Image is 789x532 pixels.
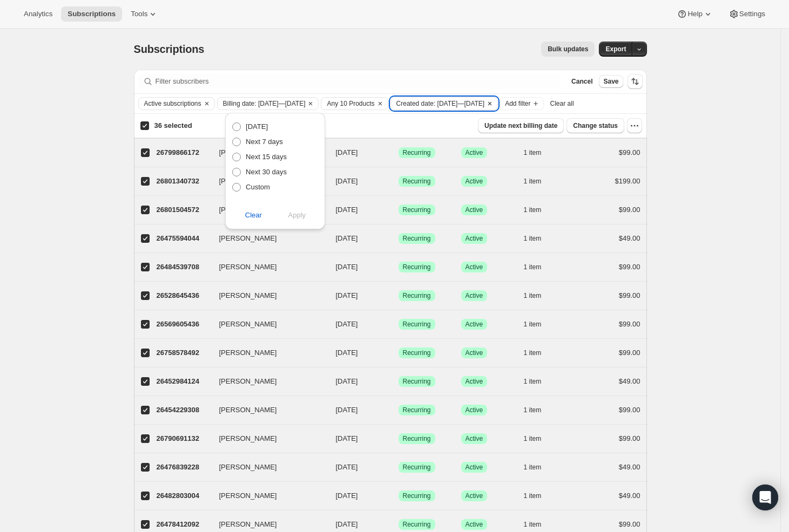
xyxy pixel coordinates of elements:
p: 36 selected [154,120,192,131]
span: [PERSON_NAME] [219,147,277,158]
button: 1 item [524,403,554,418]
p: 26801340732 [157,176,211,187]
span: Created date: [DATE]—[DATE] [396,99,485,108]
div: 26528645436[PERSON_NAME][DATE]SuccessRecurringSuccessActive1 item$99.00 [157,288,640,303]
span: [DATE] [336,206,358,214]
span: [PERSON_NAME] [219,233,277,244]
span: Recurring [403,206,431,214]
p: 26476839228 [157,462,211,473]
button: Clear all [546,97,578,110]
span: Recurring [403,492,431,500]
button: [PERSON_NAME] [213,287,321,304]
span: Clear [245,210,262,221]
span: $49.00 [619,377,640,385]
span: Active [466,492,483,500]
span: Recurring [403,349,431,357]
div: Open Intercom Messenger [752,485,778,510]
span: [DATE] [336,463,358,471]
span: Subscriptions [134,43,205,55]
span: Active subscriptions [144,99,201,108]
button: [PERSON_NAME] [213,344,321,362]
span: $99.00 [619,263,640,271]
span: [PERSON_NAME] [219,262,277,272]
button: Subscriptions [61,6,122,22]
span: [DATE] [336,492,358,500]
button: 1 item [524,231,554,246]
p: 26528645436 [157,290,211,301]
span: $49.00 [619,463,640,471]
span: Recurring [403,463,431,472]
button: Clear [201,98,212,110]
span: Next 30 days [246,168,287,176]
button: Active subscriptions [139,98,201,110]
span: [DATE] [336,434,358,442]
span: 1 item [524,492,542,500]
button: 1 item [524,288,554,303]
button: [PERSON_NAME] [213,487,321,504]
span: [PERSON_NAME] [219,290,277,301]
button: Export [599,42,632,57]
span: Recurring [403,406,431,414]
span: Active [466,434,483,443]
span: Active [466,377,483,386]
span: Active [466,320,483,329]
button: [PERSON_NAME] [213,316,321,333]
span: Cancel [571,77,592,86]
input: Filter subscribers [156,74,561,89]
div: 26484539708[PERSON_NAME][DATE]SuccessRecurringSuccessActive1 item$99.00 [157,260,640,275]
button: Clear [484,98,495,110]
button: Add filter [500,97,543,110]
span: [PERSON_NAME] [219,433,277,444]
div: 26801340732[PERSON_NAME][DATE]SuccessRecurringSuccessActive1 item$199.00 [157,174,640,189]
button: [PERSON_NAME] [213,230,321,247]
p: 26482803004 [157,490,211,501]
button: 1 item [524,345,554,360]
button: Clear [375,98,386,110]
span: 1 item [524,463,542,472]
button: 1 item [524,460,554,475]
span: Change status [573,121,618,130]
span: [DATE] [336,520,358,528]
span: Active [466,463,483,472]
span: Analytics [24,10,52,18]
span: $99.00 [619,291,640,299]
div: 26454229308[PERSON_NAME][DATE]SuccessRecurringSuccessActive1 item$99.00 [157,403,640,418]
p: 26478412092 [157,519,211,530]
button: Help [670,6,719,22]
button: [PERSON_NAME] [213,401,321,419]
span: [DATE] [336,148,358,156]
span: 1 item [524,148,542,157]
span: Save [603,77,618,86]
button: 1 item [524,317,554,332]
span: Bulk updates [548,45,588,53]
button: Tools [124,6,165,22]
p: 26454229308 [157,405,211,415]
span: $99.00 [619,349,640,357]
button: Bulk updates [541,42,595,57]
div: 26452984124[PERSON_NAME][DATE]SuccessRecurringSuccessActive1 item$49.00 [157,374,640,389]
span: $99.00 [619,406,640,414]
span: Recurring [403,148,431,157]
span: Recurring [403,234,431,243]
div: 26569605436[PERSON_NAME][DATE]SuccessRecurringSuccessActive1 item$99.00 [157,317,640,332]
button: Any 10 Products [321,98,374,110]
span: $99.00 [619,206,640,214]
span: $199.00 [615,177,640,185]
p: 26569605436 [157,319,211,330]
span: Active [466,148,483,157]
span: 1 item [524,206,542,214]
span: 1 item [524,177,542,186]
span: Active [466,206,483,214]
p: 26484539708 [157,262,211,272]
span: Active [466,234,483,243]
span: 1 item [524,377,542,386]
div: 26482803004[PERSON_NAME][DATE]SuccessRecurringSuccessActive1 item$49.00 [157,488,640,503]
button: 1 item [524,145,554,160]
span: Recurring [403,377,431,386]
button: 1 item [524,174,554,189]
button: Cancel [567,75,597,88]
span: [PERSON_NAME] [219,376,277,387]
span: [PERSON_NAME] [219,405,277,415]
span: [DATE] [336,291,358,299]
span: [PERSON_NAME] [219,204,277,215]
